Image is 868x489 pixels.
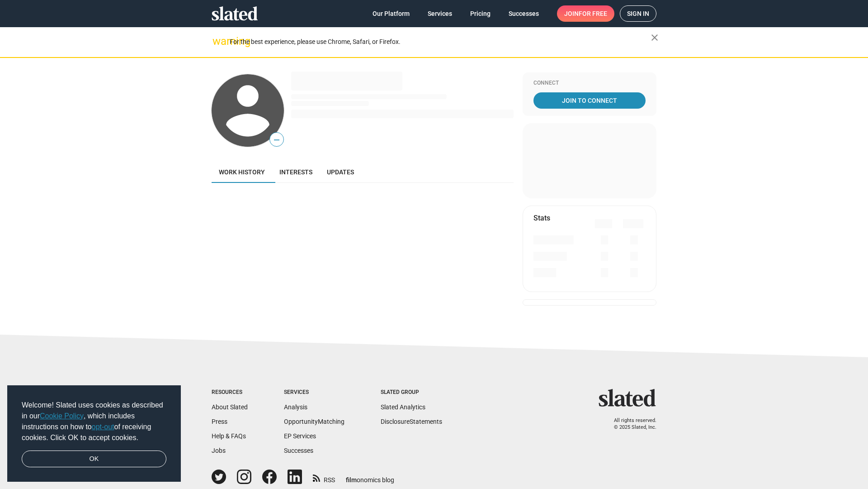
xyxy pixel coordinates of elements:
[22,451,166,468] a: dismiss cookie message
[533,213,550,223] mat-card-title: Stats
[346,469,394,484] a: filmonomics blog
[272,161,320,183] a: Interests
[381,389,442,396] div: Slated Group
[420,5,459,22] a: Services
[270,134,283,146] span: —
[284,389,344,396] div: Services
[428,5,452,22] span: Services
[627,6,649,21] span: Sign in
[463,5,498,22] a: Pricing
[381,403,425,411] a: Slated Analytics
[533,80,646,87] div: Connect
[557,5,614,22] a: Joinfor free
[320,161,361,183] a: Updates
[381,418,442,425] a: DisclosureStatements
[284,447,313,454] a: Successes
[313,470,335,484] a: RSS
[579,5,607,22] span: for free
[212,447,226,454] a: Jobs
[212,161,272,183] a: Work history
[279,168,312,176] span: Interests
[212,403,248,411] a: About Slated
[346,476,357,484] span: film
[604,417,656,431] p: All rights reserved. © 2025 Slated, Inc.
[470,5,491,22] span: Pricing
[92,423,114,431] a: opt-out
[212,389,248,396] div: Resources
[373,5,410,22] span: Our Platform
[40,412,84,420] a: Cookie Policy
[212,36,223,47] mat-icon: warning
[535,92,644,109] span: Join To Connect
[649,32,660,43] mat-icon: close
[509,5,539,22] span: Successes
[212,418,227,425] a: Press
[564,5,607,22] span: Join
[533,92,646,109] a: Join To Connect
[284,418,344,425] a: OpportunityMatching
[284,403,307,411] a: Analysis
[620,5,656,22] a: Sign in
[284,432,316,440] a: EP Services
[219,168,265,176] span: Work history
[7,385,181,482] div: cookieconsent
[230,36,651,48] div: For the best experience, please use Chrome, Safari, or Firefox.
[327,168,354,176] span: Updates
[501,5,546,22] a: Successes
[365,5,417,22] a: Our Platform
[212,432,246,440] a: Help & FAQs
[22,400,166,443] span: Welcome! Slated uses cookies as described in our , which includes instructions on how to of recei...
